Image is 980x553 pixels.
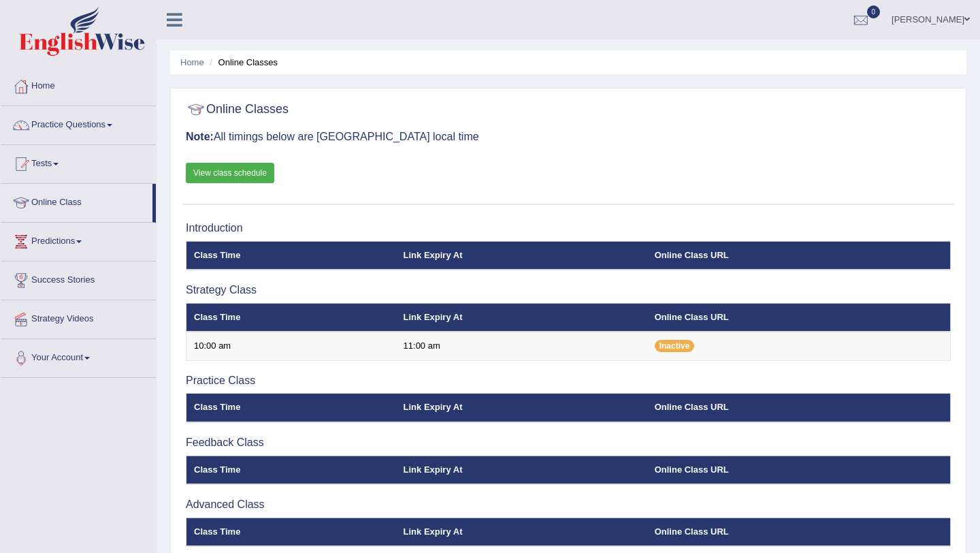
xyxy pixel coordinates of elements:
th: Online Class URL [647,518,951,546]
th: Class Time [186,518,396,546]
h3: Advanced Class [186,499,951,511]
th: Link Expiry At [396,241,647,270]
th: Online Class URL [647,303,951,332]
th: Link Expiry At [396,394,647,422]
th: Online Class URL [647,241,951,270]
h3: Practice Class [186,375,951,387]
th: Online Class URL [647,394,951,422]
span: 0 [867,5,881,18]
th: Class Time [186,303,396,332]
th: Link Expiry At [396,518,647,546]
th: Class Time [186,241,396,270]
a: Home [180,57,204,67]
a: Online Class [1,184,152,218]
h3: Feedback Class [186,437,951,449]
th: Class Time [186,456,396,484]
b: Note: [186,131,214,142]
h3: Introduction [186,222,951,234]
a: Success Stories [1,262,156,296]
h3: Strategy Class [186,284,951,296]
a: Home [1,67,156,101]
th: Online Class URL [647,456,951,484]
th: Link Expiry At [396,456,647,484]
td: 11:00 am [396,332,647,360]
td: 10:00 am [186,332,396,360]
th: Link Expiry At [396,303,647,332]
a: Tests [1,145,156,179]
h3: All timings below are [GEOGRAPHIC_DATA] local time [186,131,951,143]
a: Your Account [1,339,156,373]
a: Practice Questions [1,106,156,140]
a: Predictions [1,223,156,257]
a: Strategy Videos [1,300,156,334]
li: Online Classes [206,56,278,69]
th: Class Time [186,394,396,422]
span: Inactive [655,340,695,352]
a: View class schedule [186,163,274,183]
h2: Online Classes [186,99,289,120]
